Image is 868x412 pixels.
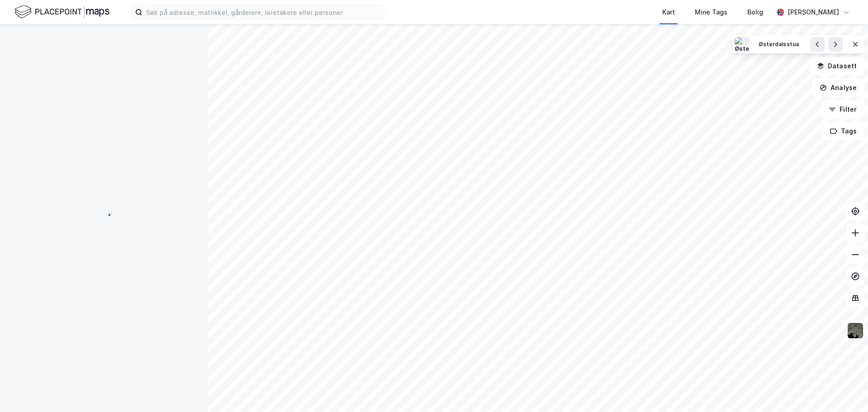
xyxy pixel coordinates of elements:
[97,206,111,220] img: spinner.a6d8c91a73a9ac5275cf975e30b51cfb.svg
[735,37,749,52] img: Østerdalsstua
[759,41,799,48] div: Østerdalsstua
[823,369,868,412] iframe: Chat Widget
[809,57,864,75] button: Datasett
[753,37,805,52] button: Østerdalsstua
[662,7,675,18] div: Kart
[788,7,839,18] div: [PERSON_NAME]
[14,4,109,20] img: logo.f888ab2527a4732fd821a326f86c7f29.svg
[695,7,727,18] div: Mine Tags
[822,122,864,140] button: Tags
[747,7,763,18] div: Bolig
[821,100,864,118] button: Filter
[823,369,868,412] div: Kontrollprogram for chat
[812,79,864,97] button: Analyse
[847,322,864,339] img: 9k=
[142,5,384,19] input: Søk på adresse, matrikkel, gårdeiere, leietakere eller personer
